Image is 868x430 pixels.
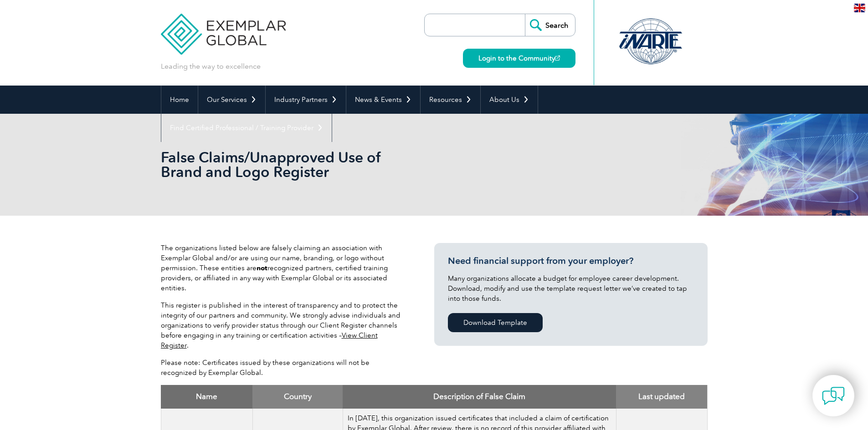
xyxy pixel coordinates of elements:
[266,86,346,114] a: Industry Partners
[616,385,707,409] th: Mode of Training: activate to sort column ascending
[448,273,694,304] p: Many organizations allocate a budget for employee career development. Download, modify and use th...
[448,313,543,332] a: Download Template
[161,150,544,179] h2: False Claims/Unapproved Use of Brand and Logo Register
[555,56,560,61] img: open_square.png
[854,4,865,12] img: en
[448,255,694,267] h3: Need financial support from your employer?
[161,61,261,71] p: Leading the way to excellence
[822,384,845,407] img: contact-chat.png
[198,86,265,114] a: Our Services
[346,86,420,114] a: News & Events
[421,86,480,114] a: Resources
[161,385,252,409] th: Home Office: activate to sort column ascending
[525,14,575,36] input: Search
[481,86,538,114] a: About Us
[343,385,616,409] th: Mode of Training: activate to sort column ascending
[161,243,407,293] p: The organizations listed below are falsely claiming an association with Exemplar Global and/or ar...
[257,264,267,272] strong: not
[463,49,575,68] a: Login to the Community
[161,114,332,142] a: Find Certified Professional / Training Provider
[161,358,407,378] p: Please note: Certificates issued by these organizations will not be recognized by Exemplar Global.
[161,300,407,350] p: This register is published in the interest of transparency and to protect the integrity of our pa...
[161,86,198,114] a: Home
[252,385,343,409] th: Coverage: activate to sort column ascending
